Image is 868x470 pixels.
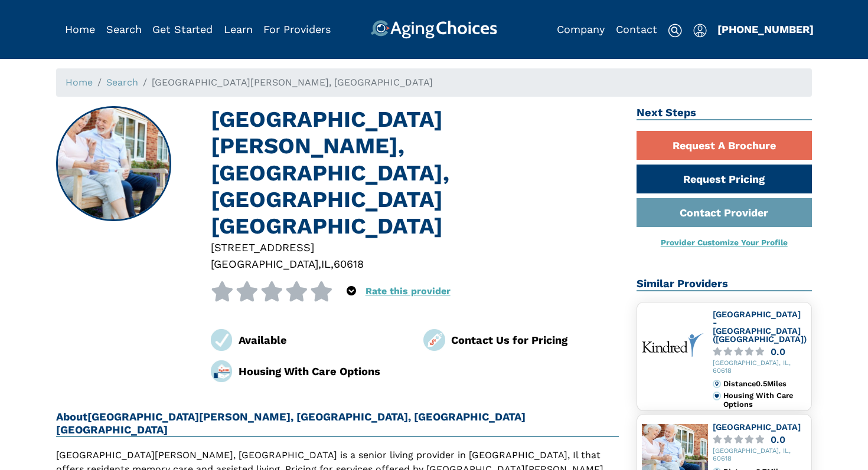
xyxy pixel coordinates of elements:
[331,258,334,270] span: ,
[65,23,95,35] a: Home
[713,310,807,343] a: [GEOGRAPHIC_DATA] - [GEOGRAPHIC_DATA] ([GEOGRAPHIC_DATA])
[717,23,814,35] a: [PHONE_NUMBER]
[693,24,707,38] img: user-icon.svg
[371,20,497,39] img: AgingChoices
[106,20,142,39] div: Popover trigger
[693,20,707,39] div: Popover trigger
[56,68,812,97] nav: breadcrumb
[723,392,807,409] div: Housing With Care Options
[152,77,433,88] span: [GEOGRAPHIC_DATA][PERSON_NAME], [GEOGRAPHIC_DATA]
[723,380,807,388] div: Distance 0.5 Miles
[318,258,321,270] span: ,
[713,392,721,400] img: primary.svg
[57,107,171,221] img: St. Vincent DePaul Residence, North Center, Chicago IL
[211,258,318,270] span: [GEOGRAPHIC_DATA]
[263,23,331,35] a: For Providers
[713,448,807,463] div: [GEOGRAPHIC_DATA], IL, 60618
[211,106,619,239] h1: [GEOGRAPHIC_DATA][PERSON_NAME], [GEOGRAPHIC_DATA], [GEOGRAPHIC_DATA] [GEOGRAPHIC_DATA]
[713,360,807,375] div: [GEOGRAPHIC_DATA], IL, 60618
[56,410,619,438] h2: About [GEOGRAPHIC_DATA][PERSON_NAME], [GEOGRAPHIC_DATA], [GEOGRAPHIC_DATA] [GEOGRAPHIC_DATA]
[239,332,406,348] div: Available
[366,285,451,297] a: Rate this provider
[637,198,812,227] a: Contact Provider
[713,347,807,356] a: 0.0
[321,258,331,270] span: IL
[771,347,785,356] div: 0.0
[713,435,807,444] a: 0.0
[637,131,812,160] a: Request A Brochure
[334,256,364,272] div: 60618
[239,363,406,379] div: Housing With Care Options
[66,77,93,88] a: Home
[713,380,721,388] img: distance.svg
[637,165,812,193] a: Request Pricing
[637,277,812,291] h2: Similar Providers
[106,23,142,35] a: Search
[661,238,788,247] a: Provider Customize Your Profile
[152,23,213,35] a: Get Started
[771,435,785,444] div: 0.0
[637,106,812,120] h2: Next Steps
[106,77,138,88] a: Search
[211,239,619,255] div: [STREET_ADDRESS]
[557,23,605,35] a: Company
[224,23,253,35] a: Learn
[713,422,801,432] a: [GEOGRAPHIC_DATA]
[668,24,682,38] img: search-icon.svg
[616,23,657,35] a: Contact
[451,332,619,348] div: Contact Us for Pricing
[347,281,356,301] div: Popover trigger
